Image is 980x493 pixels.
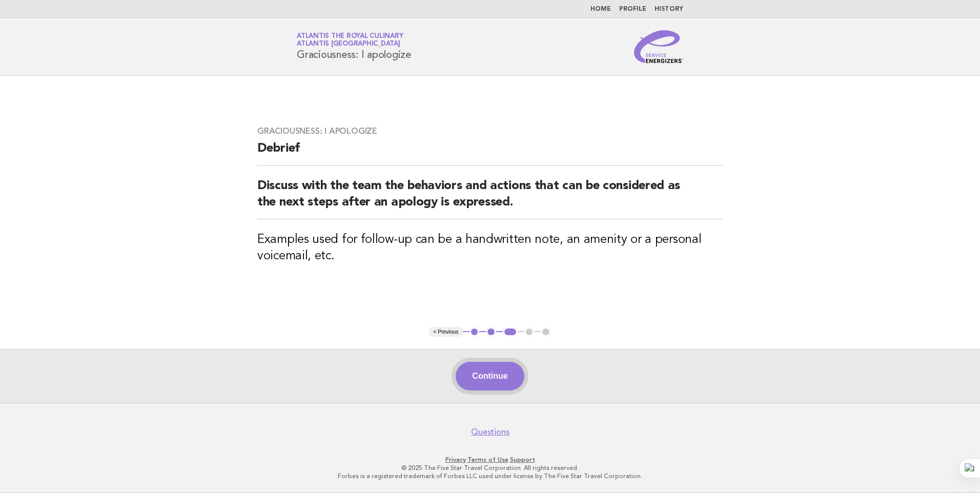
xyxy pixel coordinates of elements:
[510,456,535,463] a: Support
[469,327,480,337] button: 1
[467,456,508,463] a: Terms of Use
[297,33,403,47] a: Atlantis the Royal CulinaryAtlantis [GEOGRAPHIC_DATA]
[176,456,804,464] p: · ·
[471,427,509,437] a: Questions
[257,232,723,264] h3: Examples used for follow-up can be a handwritten note, an amenity or a personal voicemail, etc.
[503,327,518,337] button: 3
[176,472,804,480] p: Forbes is a registered trademark of Forbes LLC used under license by The Five Star Travel Corpora...
[456,362,524,391] button: Continue
[634,30,683,63] img: Service Energizers
[257,126,723,136] h3: Graciousness: I apologize
[297,33,411,60] h1: Graciousness: I apologize
[429,327,462,337] button: < Previous
[445,456,466,463] a: Privacy
[176,464,804,472] p: © 2025 The Five Star Travel Corporation. All rights reserved.
[257,140,723,166] h2: Debrief
[590,6,611,12] a: Home
[257,178,723,219] h2: Discuss with the team the behaviors and actions that can be considered as the next steps after an...
[297,41,400,48] span: Atlantis [GEOGRAPHIC_DATA]
[486,327,496,337] button: 2
[655,6,683,12] a: History
[619,6,646,12] a: Profile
